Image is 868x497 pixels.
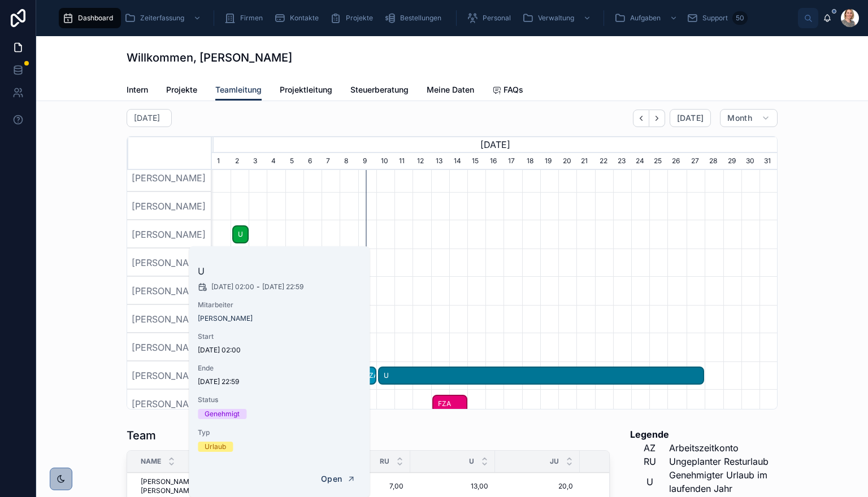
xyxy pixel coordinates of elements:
span: [PERSON_NAME] [198,314,253,323]
td: Genehmigter Urlaub im laufenden Jahr [669,468,778,495]
h2: [DATE] [134,112,160,124]
span: Projekte [346,14,373,23]
div: 4 [267,153,285,170]
span: Firmen [240,14,263,23]
a: Teamleitung [215,80,262,101]
span: Aufgaben [630,14,661,23]
div: [PERSON_NAME] [PERSON_NAME] [127,277,212,305]
span: Start [198,332,361,341]
span: [DATE] 02:00 [211,282,254,291]
div: 22 [595,153,613,170]
td: RU [630,455,669,468]
span: Month [727,113,752,123]
div: 50 [732,11,748,25]
h2: U [198,264,361,278]
td: AZ [630,441,669,455]
div: 6 [303,153,322,170]
span: U [233,225,248,244]
div: 8 [340,153,358,170]
span: Zeiterfassung [140,14,184,23]
a: Projektleitung [280,80,332,102]
span: Support [702,14,728,23]
div: Urlaub [205,442,226,452]
a: Aufgaben [611,8,683,28]
div: 27 [687,153,705,170]
div: 11 [394,153,413,170]
span: Projekte [166,84,197,95]
div: 31 [759,153,778,170]
span: Dashboard [78,14,113,23]
div: 5 [285,153,303,170]
span: U [469,457,474,466]
div: 19 [540,153,558,170]
div: 29 [723,153,741,170]
div: [DATE] [212,136,778,153]
div: 12 [413,153,431,170]
span: U [379,367,703,385]
td: U [630,468,669,495]
a: 0,0 [587,482,658,491]
div: scrollable content [54,6,798,30]
a: 20,0 [502,482,573,491]
div: [PERSON_NAME] [127,192,212,220]
div: [PERSON_NAME] [127,220,212,249]
div: [PERSON_NAME] [127,361,212,390]
div: 2 [231,153,249,170]
span: FAQs [504,84,523,95]
th: Legende [630,428,669,441]
div: 17 [504,153,522,170]
div: [PERSON_NAME] [127,249,212,277]
div: 7 [322,153,340,170]
a: [PERSON_NAME] [PERSON_NAME] [141,477,234,495]
span: - [257,282,260,291]
h1: Team [127,428,156,443]
span: Typ [198,428,361,437]
a: Zeiterfassung [121,8,207,28]
div: 18 [522,153,540,170]
div: 20 [558,153,576,170]
span: Status [198,395,361,404]
a: Dashboard [59,8,121,28]
span: [DATE] 22:59 [262,282,303,291]
a: Firmen [221,8,271,28]
span: Projektleitung [280,84,332,95]
span: Steuerberatung [350,84,409,95]
a: Kontakte [271,8,327,28]
a: Personal [463,8,519,28]
div: 15 [467,153,485,170]
h1: Willkommen, [PERSON_NAME] [127,50,292,66]
div: 10 [376,153,394,170]
button: Open [314,470,363,489]
div: 23 [613,153,631,170]
span: Teamleitung [215,84,262,95]
td: Arbeitszeitkonto [669,441,778,455]
a: Bestellungen [381,8,449,28]
div: [PERSON_NAME] [127,333,212,361]
div: 1 [212,153,231,170]
div: U [378,367,704,385]
span: Kontakte [290,14,319,23]
div: [PERSON_NAME] [127,164,212,192]
span: JU [550,457,559,466]
td: Ungeplanter Resturlaub [669,455,778,468]
a: Support50 [683,8,751,28]
button: [DATE] [670,109,711,127]
span: FZA [433,395,466,413]
a: Verwaltung [519,8,597,28]
div: [PERSON_NAME] [127,390,212,418]
div: 30 [741,153,759,170]
span: [DATE] 22:59 [198,377,361,386]
span: [DATE] 02:00 [198,346,361,355]
div: Genehmigt [205,409,240,419]
div: FZA [432,395,467,413]
a: 13,00 [417,482,488,491]
div: 28 [705,153,723,170]
span: Personal [483,14,511,23]
a: Intern [127,80,148,102]
span: Name [141,457,161,466]
span: Bestellungen [400,14,441,23]
div: 14 [449,153,467,170]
